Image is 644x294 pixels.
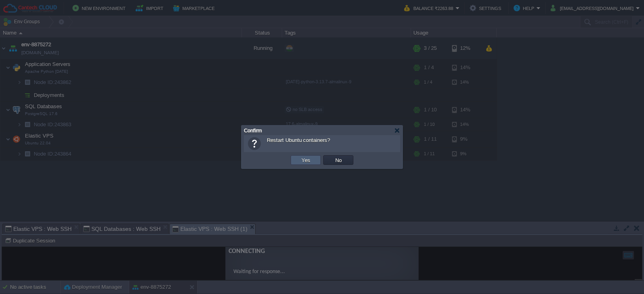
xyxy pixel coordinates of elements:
[267,137,330,143] span: Restart Ubuntu containers?
[231,21,409,29] p: Waiting for response...
[333,156,344,164] button: No
[244,127,262,134] span: Confirm
[299,156,313,164] button: Yes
